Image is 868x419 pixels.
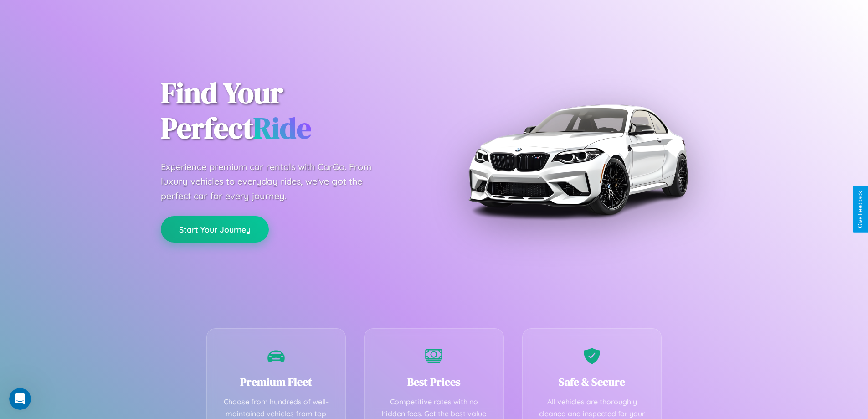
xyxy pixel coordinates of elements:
h3: Premium Fleet [221,374,332,389]
h3: Best Prices [378,374,490,389]
h3: Safe & Secure [536,374,648,389]
p: Experience premium car rentals with CarGo. From luxury vehicles to everyday rides, we've got the ... [161,160,389,203]
button: Start Your Journey [161,216,269,243]
img: Premium BMW car rental vehicle [464,46,692,274]
h1: Find Your Perfect [161,76,421,146]
div: Give Feedback [857,191,863,228]
iframe: Intercom live chat [9,388,31,410]
span: Ride [253,108,311,148]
